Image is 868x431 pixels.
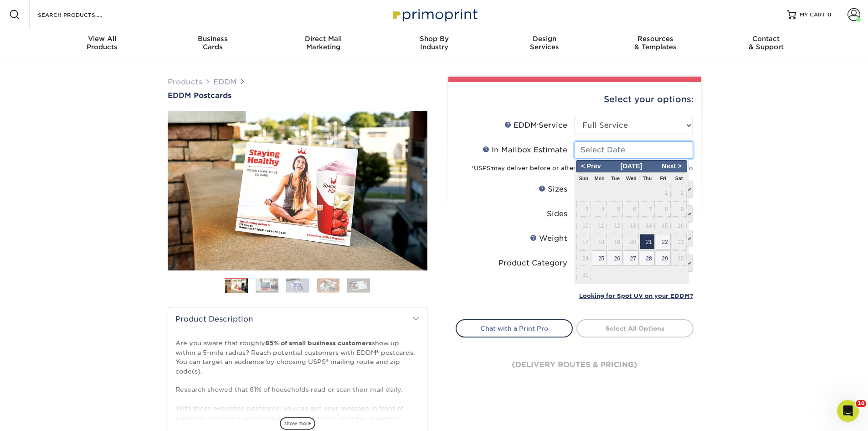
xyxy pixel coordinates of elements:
[672,201,687,217] span: 9
[157,35,268,43] span: Business
[498,258,567,269] div: Product Category
[655,172,671,184] th: Fri
[225,278,248,294] img: EDDM 01
[456,82,693,117] div: Select your options:
[168,78,202,86] a: Products
[672,234,687,249] span: 23
[658,161,686,171] span: Next >
[856,400,866,407] span: 10
[624,201,639,217] span: 6
[672,218,687,233] span: 16
[600,35,711,51] div: & Templates
[639,172,655,184] th: Thu
[711,35,822,43] span: Contact
[623,172,639,184] th: Wed
[640,218,655,233] span: 14
[579,291,693,300] a: Looking for Spot UV on your EDDM?
[539,184,567,195] div: Sizes
[47,29,158,58] a: View AllProducts
[608,201,623,217] span: 5
[537,123,539,127] sup: ®
[592,234,607,249] span: 18
[379,35,489,43] span: Shop By
[157,35,268,51] div: Cards
[656,234,671,249] span: 22
[608,250,623,266] span: 26
[607,172,623,184] th: Tue
[576,201,591,217] span: 3
[608,234,623,249] span: 19
[600,29,711,58] a: Resources& Templates
[471,165,693,171] small: *USPS may deliver before or after the target estimate
[268,35,379,43] span: Direct Mail
[576,319,693,338] a: Select All Options
[640,250,655,266] span: 28
[575,141,693,159] input: Select Date
[47,35,158,43] span: View All
[624,234,639,249] span: 20
[268,35,379,51] div: Marketing
[168,307,427,331] h2: Product Description
[577,161,605,171] span: < Prev
[592,218,607,233] span: 11
[530,233,567,244] div: Weight
[317,278,339,292] img: EDDM 04
[672,185,687,200] span: 2
[47,35,158,51] div: Products
[286,278,309,292] img: EDDM 03
[456,319,573,338] a: Chat with a Print Pro
[640,201,655,217] span: 7
[268,29,379,58] a: Direct MailMarketing
[592,201,607,217] span: 4
[483,145,567,156] div: In Mailbox Estimate
[379,35,489,51] div: Industry
[600,35,711,43] span: Resources
[547,208,567,219] div: Sides
[656,250,671,266] span: 29
[671,172,687,184] th: Sat
[379,29,489,58] a: Shop ByIndustry
[711,29,822,58] a: Contact& Support
[624,250,639,266] span: 27
[579,292,693,299] small: Looking for Spot UV on your EDDM?
[640,234,655,249] span: 21
[347,278,370,292] img: EDDM 05
[168,91,427,100] a: EDDM Postcards
[504,120,567,131] div: EDDM Service
[827,11,832,18] span: 0
[624,218,639,233] span: 13
[672,250,687,266] span: 30
[656,185,671,200] span: 1
[711,35,822,51] div: & Support
[213,78,237,86] a: EDDM
[489,35,600,43] span: Design
[591,172,607,184] th: Mon
[265,339,372,347] strong: 85% of small business customers
[837,400,859,422] iframe: Intercom live chat
[656,218,671,233] span: 15
[489,29,600,58] a: DesignServices
[168,101,427,280] img: EDDM Postcards 01
[489,35,600,51] div: Services
[656,201,671,217] span: 8
[256,278,278,292] img: EDDM 02
[576,234,591,249] span: 17
[576,267,591,282] span: 31
[617,162,645,170] span: [DATE]
[576,218,591,233] span: 10
[576,250,591,266] span: 24
[157,29,268,58] a: BusinessCards
[576,172,592,184] th: Sun
[800,11,826,19] span: MY CART
[280,417,315,430] span: show more
[168,91,231,100] span: EDDM Postcards
[608,218,623,233] span: 12
[491,166,492,169] sup: ®
[592,250,607,266] span: 25
[389,5,480,24] img: Primoprint
[37,9,126,20] input: SEARCH PRODUCTS.....
[456,338,693,392] div: (delivery routes & pricing)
